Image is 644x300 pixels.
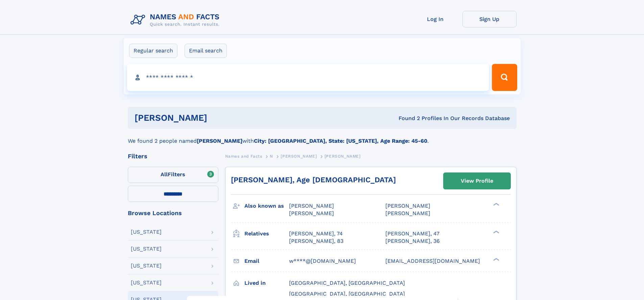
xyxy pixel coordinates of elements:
[444,173,510,189] a: View Profile
[244,255,289,267] h3: Email
[231,176,396,184] a: [PERSON_NAME], Age [DEMOGRAPHIC_DATA]
[408,11,462,27] a: Log In
[492,202,500,207] div: ❯
[128,11,225,29] img: Logo Names and Facts
[270,154,273,159] span: N
[385,210,430,216] span: [PERSON_NAME]
[289,291,405,297] span: [GEOGRAPHIC_DATA], [GEOGRAPHIC_DATA]
[128,210,218,216] div: Browse Locations
[244,200,289,212] h3: Also known as
[254,138,427,144] b: City: [GEOGRAPHIC_DATA], State: [US_STATE], Age Range: 45-60
[161,171,168,178] span: All
[135,114,303,122] h1: [PERSON_NAME]
[128,129,517,145] div: We found 2 people named with .
[289,203,334,209] span: [PERSON_NAME]
[225,152,262,160] a: Names and Facts
[197,138,242,144] b: [PERSON_NAME]
[131,280,162,285] div: [US_STATE]
[289,237,343,245] a: [PERSON_NAME], 83
[385,203,430,209] span: [PERSON_NAME]
[131,229,162,235] div: [US_STATE]
[462,11,517,27] a: Sign Up
[128,153,218,159] div: Filters
[385,230,439,237] a: [PERSON_NAME], 47
[244,277,289,289] h3: Lived in
[128,167,218,183] label: Filters
[270,152,273,160] a: N
[385,258,480,264] span: [EMAIL_ADDRESS][DOMAIN_NAME]
[131,246,162,252] div: [US_STATE]
[127,64,489,91] input: search input
[492,257,500,261] div: ❯
[492,230,500,234] div: ❯
[281,152,317,160] a: [PERSON_NAME]
[289,230,343,237] a: [PERSON_NAME], 74
[492,64,517,91] button: Search Button
[303,115,510,122] div: Found 2 Profiles In Our Records Database
[244,228,289,239] h3: Relatives
[281,154,317,159] span: [PERSON_NAME]
[129,44,177,58] label: Regular search
[461,173,493,189] div: View Profile
[289,280,405,286] span: [GEOGRAPHIC_DATA], [GEOGRAPHIC_DATA]
[131,263,162,269] div: [US_STATE]
[185,44,227,58] label: Email search
[325,154,361,159] span: [PERSON_NAME]
[385,237,440,245] a: [PERSON_NAME], 36
[289,210,334,216] span: [PERSON_NAME]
